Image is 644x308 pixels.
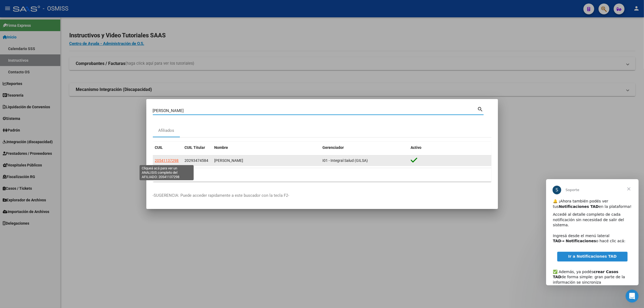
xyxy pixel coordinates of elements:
[323,158,368,163] span: I01 - Integral Salud (GILSA)
[477,106,484,112] mat-icon: search
[153,192,491,199] p: -SUGERENCIA: Puede acceder rapidamente a este buscador con la tecla F2-
[546,179,639,285] iframe: Intercom live chat mensaje
[7,85,86,122] div: ✅ Además, ya podés de forma simple: gran parte de la información se sincroniza automáticamente y ...
[214,158,318,164] div: [PERSON_NAME]
[155,158,179,163] span: 20541137298
[212,142,321,153] datatable-header-cell: Nombre
[323,145,344,150] span: Gerenciador
[321,142,409,153] datatable-header-cell: Gerenciador
[626,290,639,303] iframe: Intercom live chat
[185,145,205,150] span: CUIL Titular
[214,145,228,150] span: Nombre
[153,142,183,153] datatable-header-cell: CUIL
[409,142,491,153] datatable-header-cell: Activo
[158,127,174,134] div: Afiliados
[155,145,163,150] span: CUIL
[153,168,491,182] div: 1 total
[183,142,212,153] datatable-header-cell: CUIL Titular
[411,145,422,150] span: Activo
[185,158,209,163] span: 20293474584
